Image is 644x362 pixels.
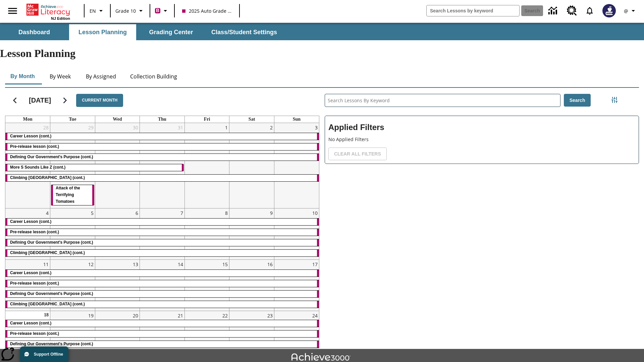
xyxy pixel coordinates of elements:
[206,24,282,40] button: Class/Student Settings
[266,311,274,320] a: August 23, 2025
[5,154,319,161] div: Defining Our Government's Purpose (cont.)
[229,311,274,362] td: August 23, 2025
[95,259,140,311] td: August 13, 2025
[51,185,94,205] div: Attack of the Terrifying Tomatoes
[274,311,319,362] td: August 24, 2025
[184,208,229,259] td: August 8, 2025
[45,208,50,218] a: August 4, 2025
[131,260,140,269] a: August 13, 2025
[620,5,641,17] button: Profile/Settings
[328,136,635,143] p: No Applied Filters
[50,259,95,311] td: August 12, 2025
[5,259,50,311] td: August 11, 2025
[5,164,184,171] div: More S Sounds Like Z (cont.)
[95,123,140,208] td: July 30, 2025
[34,352,63,357] span: Support Offline
[10,291,93,296] span: Defining Our Government's Purpose (cont.)
[598,2,620,19] button: Select a new avatar
[229,259,274,311] td: August 16, 2025
[56,186,80,204] span: Attack of the Terrifying Tomatoes
[95,208,140,259] td: August 6, 2025
[176,311,184,320] a: August 21, 2025
[314,123,319,132] a: August 3, 2025
[50,208,95,259] td: August 5, 2025
[44,68,77,84] button: By Week
[544,2,563,20] a: Data Center
[5,229,319,236] div: Pre-release lesson (cont.)
[56,92,73,109] button: Next
[138,24,205,40] button: Grading Center
[229,123,274,208] td: August 2, 2025
[10,134,51,138] span: Career Lesson (cont.)
[602,4,616,17] img: Avatar
[69,24,136,40] button: Lesson Planning
[325,94,560,107] input: Search Lessons By Keyword
[26,2,70,20] div: Home
[224,123,229,132] a: August 1, 2025
[10,331,59,336] span: Pre-release lesson (cont.)
[5,219,319,225] div: Career Lesson (cont.)
[5,123,50,208] td: July 28, 2025
[131,311,140,320] a: August 20, 2025
[5,143,319,150] div: Pre-release lesson (cont.)
[10,250,85,255] span: Climbing Mount Tai (cont.)
[22,116,34,123] a: Monday
[3,1,22,21] button: Open side menu
[10,219,51,224] span: Career Lesson (cont.)
[5,270,319,277] div: Career Lesson (cont.)
[134,208,140,218] a: August 6, 2025
[328,119,635,136] h2: Applied Filters
[87,123,95,132] a: July 29, 2025
[291,116,302,123] a: Sunday
[221,260,229,269] a: August 15, 2025
[87,311,95,320] a: August 19, 2025
[184,259,229,311] td: August 15, 2025
[176,260,184,269] a: August 14, 2025
[10,175,85,180] span: Climbing Mount Tai (cont.)
[266,260,274,269] a: August 16, 2025
[184,123,229,208] td: August 1, 2025
[274,259,319,311] td: August 17, 2025
[5,239,319,246] div: Defining Our Government's Purpose (cont.)
[269,208,274,218] a: August 9, 2025
[581,2,598,19] a: Notifications
[184,311,229,362] td: August 22, 2025
[10,230,59,234] span: Pre-release lesson (cont.)
[10,321,51,325] span: Career Lesson (cont.)
[42,260,50,269] a: August 11, 2025
[311,260,319,269] a: August 17, 2025
[157,116,168,123] a: Thursday
[10,302,85,306] span: Climbing Mount Tai (cont.)
[10,281,59,286] span: Pre-release lesson (cont.)
[51,16,70,20] span: NJ Edition
[87,260,95,269] a: August 12, 2025
[115,7,136,14] span: Grade 10
[156,6,159,15] span: B
[182,7,232,14] span: 2025 Auto Grade 10
[95,311,140,362] td: August 20, 2025
[5,175,319,181] div: Climbing Mount Tai (cont.)
[140,311,185,362] td: August 21, 2025
[224,208,229,218] a: August 8, 2025
[229,208,274,259] td: August 9, 2025
[131,123,140,132] a: July 30, 2025
[6,92,23,109] button: Previous
[50,311,95,362] td: August 19, 2025
[564,94,591,107] button: Search
[10,144,59,149] span: Pre-release lesson (cont.)
[20,347,68,362] button: Support Offline
[50,123,95,208] td: July 29, 2025
[427,5,519,16] input: search field
[269,123,274,132] a: August 2, 2025
[176,123,184,132] a: July 31, 2025
[90,208,95,218] a: August 5, 2025
[1,24,68,40] button: Dashboard
[42,123,50,132] a: July 28, 2025
[5,330,319,337] div: Pre-release lesson (cont.)
[311,208,319,218] a: August 10, 2025
[113,5,148,17] button: Grade: Grade 10, Select a grade
[5,341,319,348] div: Defining Our Government's Purpose (cont.)
[247,116,256,123] a: Saturday
[5,320,319,327] div: Career Lesson (cont.)
[274,123,319,208] td: August 3, 2025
